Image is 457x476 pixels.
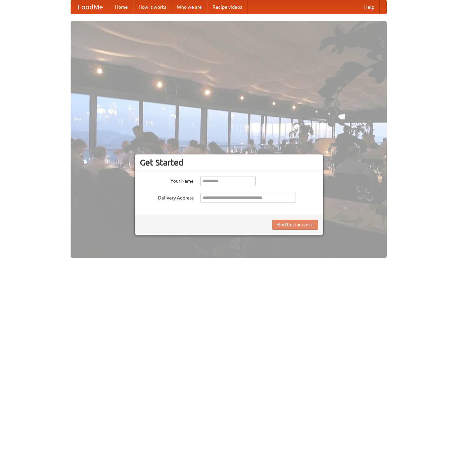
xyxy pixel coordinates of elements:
[272,220,318,230] button: Find Restaurants!
[110,0,133,14] a: Home
[71,0,110,14] a: FoodMe
[133,0,172,14] a: How it works
[140,193,194,201] label: Delivery Address
[140,176,194,184] label: Your Name
[359,0,380,14] a: Help
[140,157,318,168] h3: Get Started
[172,0,207,14] a: Who we are
[207,0,247,14] a: Recipe videos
